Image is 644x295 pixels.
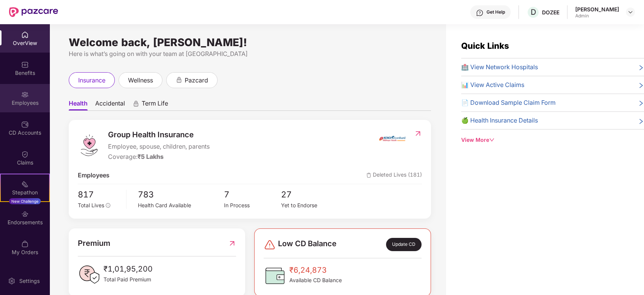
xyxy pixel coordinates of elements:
div: Settings [17,277,42,285]
span: right [638,99,644,107]
span: wellness [128,76,153,85]
span: Health [69,99,88,110]
img: svg+xml;base64,PHN2ZyBpZD0iQ0RfQWNjb3VudHMiIGRhdGEtbmFtZT0iQ0QgQWNjb3VudHMiIHhtbG5zPSJodHRwOi8vd3... [21,121,29,128]
div: Get Help [486,9,505,15]
span: Available CD Balance [289,276,342,284]
span: 📄 Download Sample Claim Form [461,98,556,107]
img: svg+xml;base64,PHN2ZyBpZD0iRW1wbG95ZWVzIiB4bWxucz0iaHR0cDovL3d3dy53My5vcmcvMjAwMC9zdmciIHdpZHRoPS... [21,91,29,98]
div: Coverage: [108,152,210,161]
div: In Process [224,201,281,210]
div: New Challenge [9,198,41,204]
img: logo [78,134,100,157]
img: insurerIcon [378,129,406,148]
div: animation [176,76,182,83]
span: Quick Links [461,41,509,51]
img: RedirectIcon [414,130,422,137]
span: right [638,64,644,72]
img: svg+xml;base64,PHN2ZyB4bWxucz0iaHR0cDovL3d3dy53My5vcmcvMjAwMC9zdmciIHdpZHRoPSIyMSIgaGVpZ2h0PSIyMC... [21,180,29,188]
img: CDBalanceIcon [264,264,286,287]
span: Total Paid Premium [103,275,153,284]
img: svg+xml;base64,PHN2ZyBpZD0iQmVuZWZpdHMiIHhtbG5zPSJodHRwOi8vd3d3LnczLm9yZy8yMDAwL3N2ZyIgd2lkdGg9Ij... [21,61,29,68]
span: Accidental [95,99,125,110]
div: Here is what’s going on with your team at [GEOGRAPHIC_DATA] [69,49,431,59]
span: 🍏 Health Insurance Details [461,116,538,125]
span: 27 [281,188,338,201]
span: Employee, spouse, children, parents [108,142,210,151]
div: Health Card Available [138,201,224,210]
div: Yet to Endorse [281,201,338,210]
span: pazcard [185,76,208,85]
span: 817 [78,188,121,201]
div: Welcome back, [PERSON_NAME]! [69,39,431,45]
img: svg+xml;base64,PHN2ZyBpZD0iRGFuZ2VyLTMyeDMyIiB4bWxucz0iaHR0cDovL3d3dy53My5vcmcvMjAwMC9zdmciIHdpZH... [264,239,276,251]
span: down [489,137,494,143]
img: New Pazcare Logo [9,7,58,17]
img: svg+xml;base64,PHN2ZyBpZD0iSG9tZSIgeG1sbnM9Imh0dHA6Ly93d3cudzMub3JnLzIwMDAvc3ZnIiB3aWR0aD0iMjAiIG... [21,31,29,39]
span: Group Health Insurance [108,129,210,141]
span: info-circle [106,203,110,208]
span: ₹1,01,95,200 [103,263,153,275]
span: Premium [78,238,110,249]
span: right [638,117,644,125]
span: 783 [138,188,224,201]
img: svg+xml;base64,PHN2ZyBpZD0iTXlfT3JkZXJzIiBkYXRhLW5hbWU9Ik15IE9yZGVycyIgeG1sbnM9Imh0dHA6Ly93d3cudz... [21,240,29,248]
span: ₹5 Lakhs [137,153,164,160]
span: Employees [78,171,110,180]
div: Update CD [386,238,422,251]
div: Stepathon [1,189,49,196]
span: ₹6,24,873 [289,264,342,276]
span: 📊 View Active Claims [461,80,524,90]
div: View More [461,136,644,144]
span: 7 [224,188,281,201]
span: Deleted Lives (181) [366,171,422,180]
div: [PERSON_NAME] [575,6,619,13]
span: 🏥 View Network Hospitals [461,62,538,72]
span: right [638,82,644,90]
img: svg+xml;base64,PHN2ZyBpZD0iSGVscC0zMngzMiIgeG1sbnM9Imh0dHA6Ly93d3cudzMub3JnLzIwMDAvc3ZnIiB3aWR0aD... [476,9,483,17]
img: svg+xml;base64,PHN2ZyBpZD0iU2V0dGluZy0yMHgyMCIgeG1sbnM9Imh0dHA6Ly93d3cudzMub3JnLzIwMDAvc3ZnIiB3aW... [8,277,15,285]
img: deleteIcon [366,173,371,178]
span: D [531,8,536,17]
img: PaidPremiumIcon [78,263,100,286]
span: Low CD Balance [278,238,337,251]
span: Term Life [142,99,168,110]
span: insurance [78,76,105,85]
img: svg+xml;base64,PHN2ZyBpZD0iRHJvcGRvd24tMzJ4MzIiIHhtbG5zPSJodHRwOi8vd3d3LnczLm9yZy8yMDAwL3N2ZyIgd2... [627,9,633,15]
div: DOZEE [542,9,559,16]
div: animation [133,100,139,107]
img: svg+xml;base64,PHN2ZyBpZD0iRW5kb3JzZW1lbnRzIiB4bWxucz0iaHR0cDovL3d3dy53My5vcmcvMjAwMC9zdmciIHdpZH... [21,210,29,218]
img: svg+xml;base64,PHN2ZyBpZD0iQ2xhaW0iIHhtbG5zPSJodHRwOi8vd3d3LnczLm9yZy8yMDAwL3N2ZyIgd2lkdGg9IjIwIi... [21,151,29,158]
span: Total Lives [78,202,104,208]
div: Admin [575,13,619,19]
img: RedirectIcon [228,238,236,249]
